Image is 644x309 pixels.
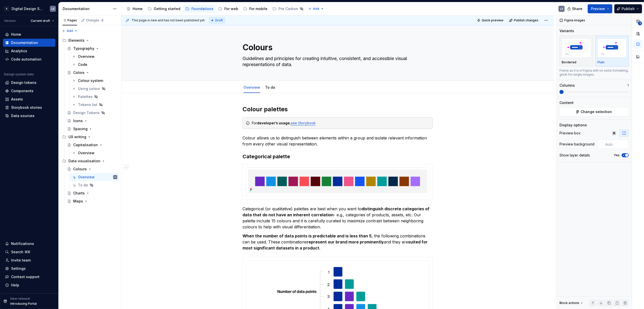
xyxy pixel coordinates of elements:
[614,4,642,13] button: Publish
[307,239,384,244] strong: represent our brand more prominently
[3,112,55,120] a: Data sources
[224,6,238,11] div: For web
[73,191,85,196] div: Charts
[243,153,290,160] strong: Categorical palette
[242,82,262,92] div: Overview
[11,32,21,37] div: Home
[60,133,119,141] div: UX writing
[249,6,267,11] div: For mobile
[65,141,119,149] a: Capitalisation
[78,54,95,59] div: Overview
[4,19,16,23] div: Version
[68,134,86,139] div: UX writing
[243,233,372,238] strong: When the number of data points is predictable and is less than 5
[565,4,586,13] button: Share
[560,7,563,11] div: LS
[65,165,119,173] a: Colours
[11,274,39,279] div: Contact support
[78,94,93,99] div: Palettes
[559,131,581,136] div: Preview box
[73,167,87,172] div: Colours
[242,41,432,54] textarea: Colours
[3,55,55,63] a: Code automation
[265,85,275,89] a: To do
[65,69,119,77] a: Colors
[11,266,26,271] div: Settings
[78,175,95,180] div: Overview
[11,80,36,85] div: Design tokens
[65,109,119,117] a: Design Tokens
[243,233,433,251] p: , the following combinations can be used. These combinations and they are
[263,82,277,92] div: To do
[11,40,38,45] div: Documentation
[70,77,119,85] a: Colour system
[559,28,574,33] div: Variants
[3,104,55,112] a: Storybook stories
[3,240,55,248] button: Notifications
[4,6,10,12] div: S
[11,88,33,93] div: Components
[252,121,429,126] div: For ,
[216,5,240,13] a: For web
[132,18,205,22] span: This page is new and has not been published yet.
[562,39,591,57] img: placeholder
[559,299,584,306] div: Block actions
[588,4,612,13] button: Preview
[70,61,119,69] a: Code
[313,7,319,11] span: Add
[125,4,306,14] div: Page tree
[191,6,213,11] div: Foundations
[627,83,629,87] p: 1
[73,118,83,123] div: Icons
[307,5,326,12] button: Add
[68,38,85,43] div: Elements
[559,142,594,147] div: Preview background
[559,107,629,116] button: Change selection
[4,72,34,76] div: Design system data
[78,183,88,188] div: To do
[11,105,42,110] div: Storybook stories
[63,6,110,11] div: Documentation
[11,48,27,54] div: Analytics
[572,6,582,11] span: Share
[133,6,143,11] div: Home
[3,30,55,38] a: Home
[514,18,538,22] span: Publish changes
[603,140,629,149] input: Auto
[60,27,79,34] button: Add
[242,55,432,69] textarea: Guidelines and principles for creating intuitive, consistent, and accessible visual representatio...
[68,159,100,164] div: Data visualisation
[51,7,55,11] div: LS
[125,5,145,13] a: Home
[559,123,587,128] div: Display options
[65,189,119,197] a: Charts
[100,18,104,22] span: 6
[482,18,503,22] span: Quick preview
[78,62,87,67] div: Code
[559,69,629,77] div: Frame as it is in Figma with no extra formatting, great for single images.
[12,6,44,11] div: Digital Design System
[215,18,223,22] span: Draft
[1,3,57,14] button: SDigital Design SystemLS
[70,173,119,181] a: OverviewLS
[146,5,182,13] a: Getting started
[475,17,506,24] button: Quick preview
[278,6,298,11] div: Pre Carbon
[559,83,575,88] div: Columns
[78,150,95,156] div: Overview
[78,78,103,83] div: Colour system
[73,70,85,75] div: Colors
[241,5,269,13] a: For mobile
[3,265,55,273] a: Settings
[597,60,605,64] p: Plain
[3,47,55,55] a: Analytics
[244,85,260,89] a: Overview
[270,5,306,13] a: Pre Carbon
[597,39,627,57] img: placeholder
[591,6,605,11] span: Preview
[3,87,55,95] a: Components
[183,5,215,13] a: Foundations
[60,36,119,44] div: Elements
[10,297,30,301] p: New release!
[622,6,635,11] span: Publish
